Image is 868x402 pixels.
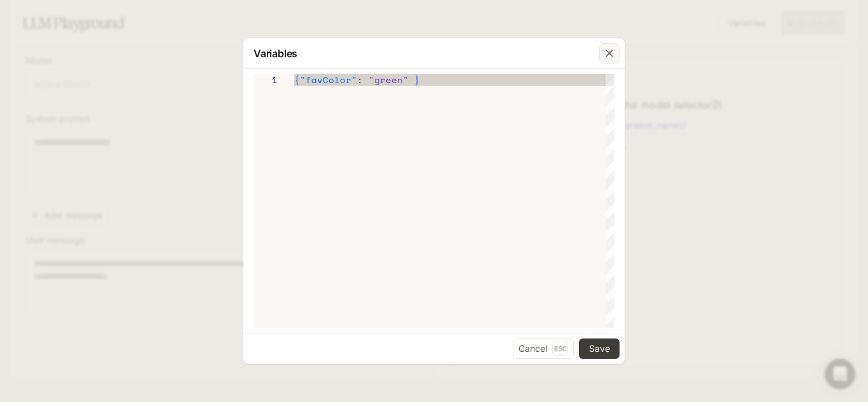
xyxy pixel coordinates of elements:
button: CancelEsc [513,338,574,359]
span: "favColor" [300,73,357,86]
span: "green" [369,73,409,86]
div: 1 [254,74,278,86]
span: { [294,73,300,86]
p: Variables [254,46,297,61]
p: Esc [552,342,568,356]
span: : [357,73,363,86]
button: Save [579,338,620,359]
span: } [414,73,420,86]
